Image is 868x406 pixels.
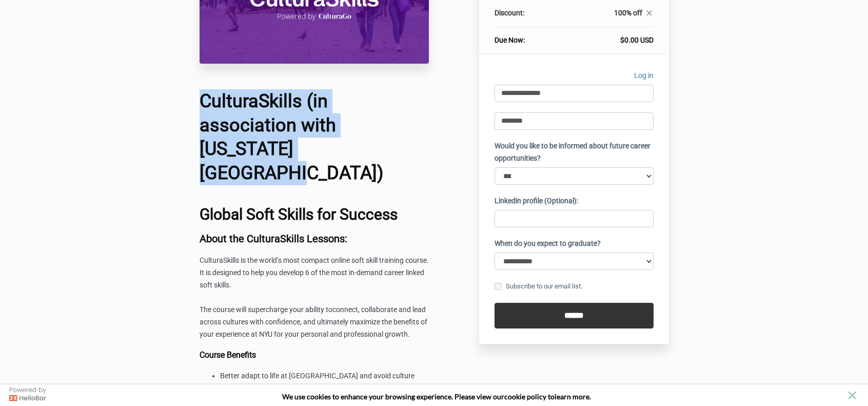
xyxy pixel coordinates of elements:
b: Course Benefits [200,350,256,360]
span: We use cookies to enhance your browsing experience. Please view our [282,392,504,401]
th: Due Now: [495,27,561,46]
span: connect, collaborate and lead across cultures with confidence, and ultimately maximize the benefi... [200,305,427,338]
span: CulturaSkills is the world’s most compact online soft skill training course. It is designed to he... [200,256,429,289]
h3: About the CulturaSkills Lessons: [200,233,429,244]
i: close [645,9,654,17]
span: learn more. [555,392,591,401]
span: The course will supercharge your ability to [200,305,332,314]
label: Subscribe to our email list. [495,281,582,292]
label: Would you like to be informed about future career opportunities? [495,140,654,165]
a: Log in [634,70,654,85]
a: close [642,9,654,20]
label: When do you expect to graduate? [495,238,601,250]
span: $0.00 USD [620,36,654,44]
button: close [846,389,859,402]
a: cookie policy [504,392,546,401]
h1: CulturaSkills (in association with [US_STATE][GEOGRAPHIC_DATA]) [200,89,429,185]
strong: to [548,392,555,401]
th: Discount: [495,8,561,27]
input: Subscribe to our email list. [495,283,502,290]
span: 100% off [614,9,642,17]
b: Global Soft Skills for Success [200,205,398,223]
label: Linkedin profile (Optional): [495,195,578,207]
span: Better adapt to life at [GEOGRAPHIC_DATA] and avoid culture shock [220,372,415,392]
